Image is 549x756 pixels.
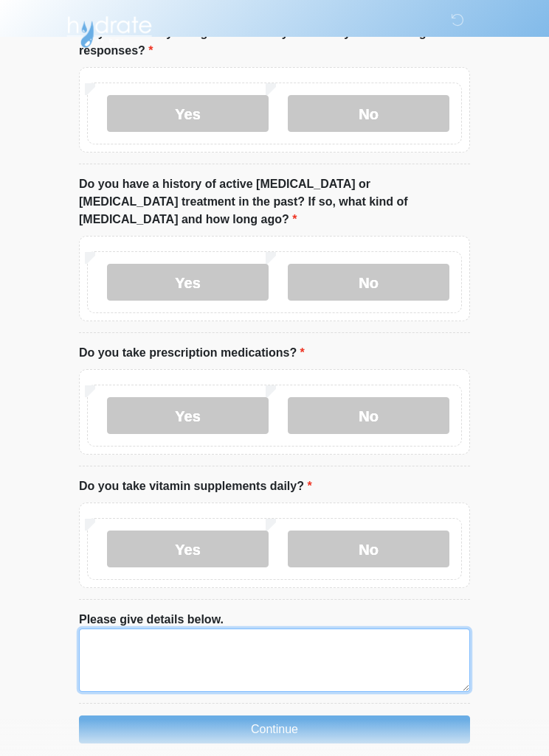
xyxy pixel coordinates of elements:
label: No [288,531,449,567]
label: Yes [107,264,269,301]
label: Yes [107,95,269,132]
label: Yes [107,531,269,567]
img: Hydrate IV Bar - Arcadia Logo [64,11,154,49]
label: No [288,397,449,434]
label: Please give details below. [79,611,224,629]
label: Yes [107,397,269,434]
button: Continue [79,715,470,743]
label: No [288,264,449,301]
label: Do you have a history of active [MEDICAL_DATA] or [MEDICAL_DATA] treatment in the past? If so, wh... [79,175,470,228]
label: Do you take vitamin supplements daily? [79,477,312,495]
label: Do you take prescription medications? [79,344,305,362]
label: No [288,95,449,132]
